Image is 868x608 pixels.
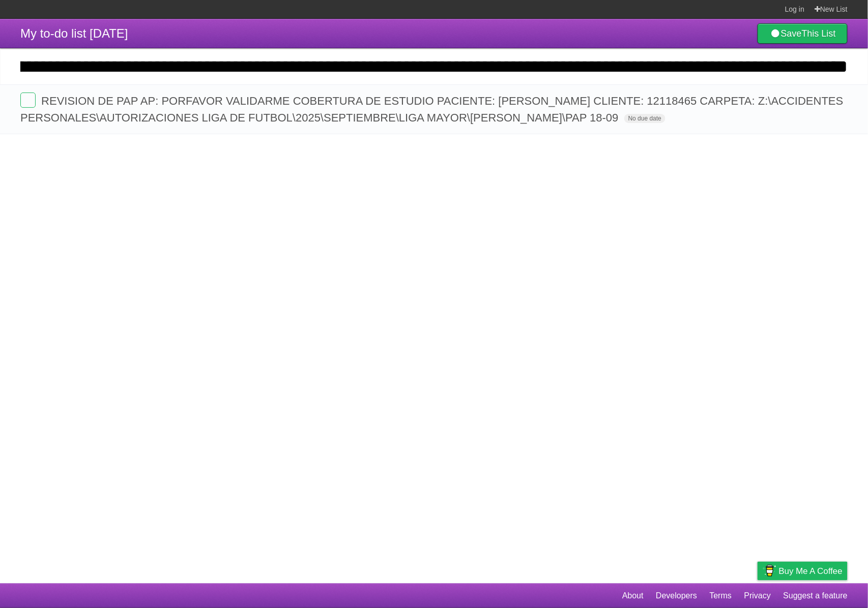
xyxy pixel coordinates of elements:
a: Buy me a coffee [758,562,848,581]
a: Suggest a feature [784,586,848,605]
a: SaveThis List [758,23,848,44]
span: My to-do list [DATE] [20,26,128,40]
a: Terms [710,586,732,605]
span: No due date [624,114,666,123]
a: About [622,586,644,605]
a: Developers [656,586,697,605]
label: Done [20,93,36,108]
a: Privacy [744,586,771,605]
img: Buy me a coffee [763,562,776,580]
span: REVISION DE PAP AP: PORFAVOR VALIDARME COBERTURA DE ESTUDIO PACIENTE: [PERSON_NAME] CLIENTE: 1211... [20,95,844,124]
b: This List [802,28,836,39]
span: Buy me a coffee [779,562,843,580]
